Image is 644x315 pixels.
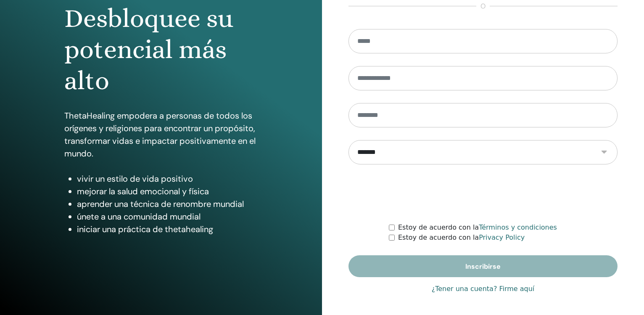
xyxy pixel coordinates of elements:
[77,185,258,198] li: mejorar la salud emocional y física
[398,222,557,233] label: Estoy de acuerdo con la
[77,172,258,185] li: vivir un estilo de vida positivo
[432,284,535,294] a: ¿Tener una cuenta? Firme aquí
[479,223,557,231] a: Términos y condiciones
[64,109,258,160] p: ThetaHealing empodera a personas de todos los orígenes y religiones para encontrar un propósito, ...
[419,177,547,210] iframe: reCAPTCHA
[77,223,258,236] li: iniciar una práctica de thetahealing
[64,3,258,97] h1: Desbloquee su potencial más alto
[476,1,490,11] span: o
[479,233,525,241] a: Privacy Policy
[77,210,258,223] li: únete a una comunidad mundial
[398,233,525,243] label: Estoy de acuerdo con la
[77,198,258,210] li: aprender una técnica de renombre mundial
